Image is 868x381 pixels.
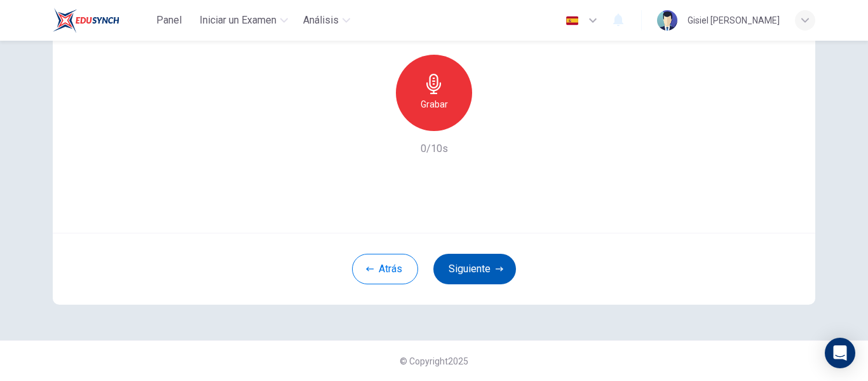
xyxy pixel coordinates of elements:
span: Iniciar un Examen [200,13,276,28]
img: EduSynch logo [53,8,119,33]
span: © Copyright 2025 [400,356,468,366]
button: Análisis [298,9,355,32]
span: Análisis [303,13,339,28]
button: Atrás [352,254,418,284]
div: Open Intercom Messenger [825,338,855,368]
img: Profile picture [657,10,677,31]
button: Grabar [396,55,472,131]
button: Iniciar un Examen [194,9,293,32]
button: Siguiente [433,254,516,284]
h6: Grabar [421,97,448,112]
button: Panel [149,9,189,32]
span: Panel [156,13,182,28]
a: EduSynch logo [53,8,149,33]
img: es [564,16,580,25]
h6: 0/10s [421,141,448,156]
div: Gisiel [PERSON_NAME] [688,13,780,28]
